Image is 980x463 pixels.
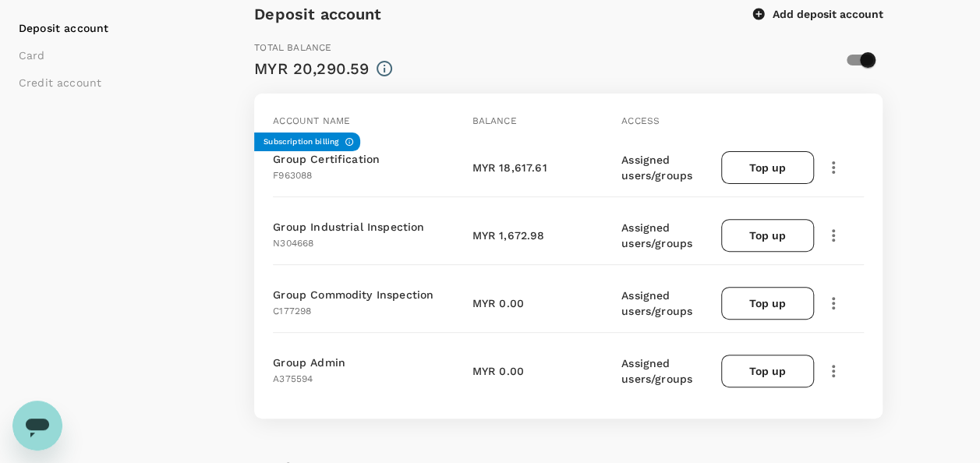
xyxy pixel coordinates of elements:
button: Top up [721,219,815,252]
button: Top up [721,151,815,184]
span: Account name [273,115,350,126]
p: MYR 18,617.61 [472,160,547,175]
p: Group Admin [273,355,345,370]
p: Group Commodity Inspection [273,287,433,302]
button: Add deposit account [753,7,883,21]
h6: Deposit account [254,2,381,27]
span: C177298 [273,306,311,316]
li: Credit account [19,75,214,90]
span: Balance [472,115,517,126]
span: Assigned users/groups [621,357,692,385]
li: Card [19,48,214,63]
span: F963088 [273,170,312,181]
span: Assigned users/groups [621,154,692,182]
button: Top up [721,287,815,320]
button: Top up [721,355,815,387]
p: MYR 0.00 [472,363,524,379]
span: Assigned users/groups [621,289,692,317]
span: Access [621,115,660,126]
p: Group Certification [273,151,380,167]
h6: Subscription billing [264,136,338,148]
span: Total balance [254,42,331,53]
li: Deposit account [19,20,214,36]
span: N304668 [273,238,313,249]
span: A375594 [273,373,313,384]
p: MYR 0.00 [472,295,524,311]
iframe: Button to launch messaging window [12,401,62,451]
p: Group Industrial Inspection [273,219,424,235]
span: Assigned users/groups [621,221,692,249]
div: MYR 20,290.59 [254,56,369,81]
p: MYR 1,672.98 [472,228,545,243]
